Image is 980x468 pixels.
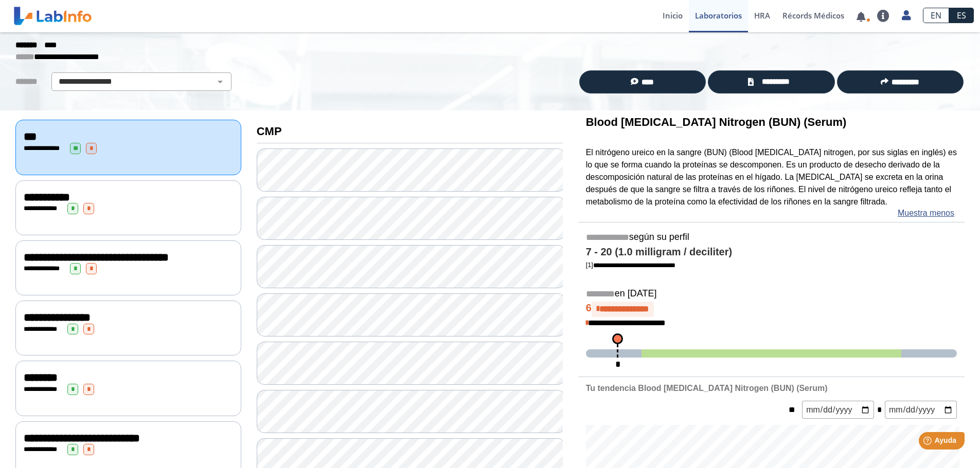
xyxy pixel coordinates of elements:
[586,384,828,392] b: Tu tendencia Blood [MEDICAL_DATA] Nitrogen (BUN) (Serum)
[949,8,974,23] a: ES
[586,288,957,300] h5: en [DATE]
[586,116,847,128] b: Blood [MEDICAL_DATA] Nitrogen (BUN) (Serum)
[257,125,282,138] b: CMP
[586,302,957,317] h4: 6
[923,8,949,23] a: EN
[586,246,957,258] h4: 7 - 20 (1.0 milligram / deciliter)
[888,428,969,457] iframe: Help widget launcher
[586,146,957,208] p: El nitrógeno ureico en la sangre (BUN) (Blood [MEDICAL_DATA] nitrogen, por sus siglas en inglés) ...
[586,232,957,244] h5: según su perfil
[754,10,770,21] span: HRA
[586,261,675,269] a: [1]
[898,207,954,219] a: Muestra menos
[802,401,874,419] input: mm/dd/yyyy
[885,401,957,419] input: mm/dd/yyyy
